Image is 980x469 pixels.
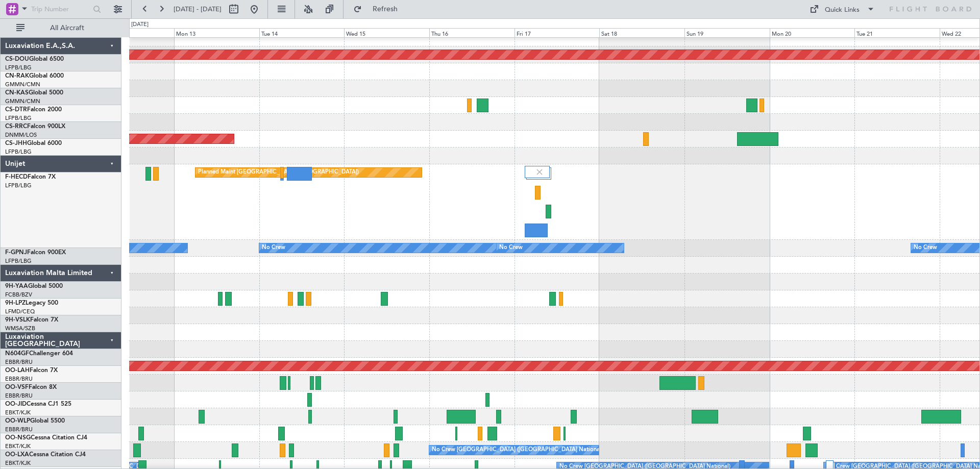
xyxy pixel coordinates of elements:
[5,452,29,458] span: OO-LXA
[5,308,35,315] a: LFMD/CEQ
[5,384,29,390] span: OO-VSF
[5,418,65,424] a: OO-WLPGlobal 5500
[5,435,31,441] span: OO-NSG
[5,73,64,79] a: CN-RAKGlobal 6000
[5,426,33,433] a: EBBR/BRU
[684,28,770,37] div: Sun 19
[89,28,175,37] div: Sun 12
[432,442,603,458] div: No Crew [GEOGRAPHIC_DATA] ([GEOGRAPHIC_DATA] National)
[770,28,855,37] div: Mon 20
[5,358,33,366] a: EBBR/BRU
[5,300,58,306] a: 9H-LPZLegacy 500
[5,81,40,88] a: GMMN/CMN
[5,283,63,289] a: 9H-YAAGlobal 5000
[854,28,940,37] div: Tue 21
[5,325,35,332] a: WMSA/SZB
[5,174,28,180] span: F-HECD
[5,64,32,71] a: LFPB/LBG
[11,20,111,36] button: All Aircraft
[5,174,56,180] a: F-HECDFalcon 7X
[5,90,63,96] a: CN-KASGlobal 5000
[5,182,32,189] a: LFPB/LBG
[499,240,523,256] div: No Crew
[27,24,108,32] span: All Aircraft
[5,257,32,265] a: LFPB/LBG
[5,351,73,357] a: N604GFChallenger 604
[344,28,429,37] div: Wed 15
[5,401,71,407] a: OO-JIDCessna CJ1 525
[535,167,544,177] img: gray-close.svg
[5,283,28,289] span: 9H-YAA
[174,5,222,14] span: [DATE] - [DATE]
[5,384,57,390] a: OO-VSFFalcon 8X
[31,2,90,17] input: Trip Number
[5,401,27,407] span: OO-JID
[5,300,26,306] span: 9H-LPZ
[5,140,62,146] a: CS-JHHGlobal 6000
[174,28,259,37] div: Mon 13
[5,291,32,299] a: FCBB/BZV
[5,56,29,62] span: CS-DOU
[131,20,149,29] div: [DATE]
[5,250,66,256] a: F-GPNJFalcon 900EX
[429,28,514,37] div: Thu 16
[5,97,40,105] a: GMMN/CMN
[599,28,684,37] div: Sat 18
[5,114,32,122] a: LFPB/LBG
[5,107,62,113] a: CS-DTRFalcon 2000
[514,28,600,37] div: Fri 17
[5,56,64,62] a: CS-DOUGlobal 6500
[5,73,29,79] span: CN-RAK
[5,418,30,424] span: OO-WLP
[262,240,285,256] div: No Crew
[198,165,359,180] div: Planned Maint [GEOGRAPHIC_DATA] ([GEOGRAPHIC_DATA])
[914,240,937,256] div: No Crew
[5,250,27,256] span: F-GPNJ
[5,140,27,146] span: CS-JHH
[5,452,86,458] a: OO-LXACessna Citation CJ4
[5,409,31,416] a: EBKT/KJK
[5,367,30,374] span: OO-LAH
[259,28,345,37] div: Tue 14
[5,367,58,374] a: OO-LAHFalcon 7X
[5,459,31,467] a: EBKT/KJK
[5,124,27,130] span: CS-RRC
[5,351,29,357] span: N604GF
[5,90,29,96] span: CN-KAS
[5,131,37,139] a: DNMM/LOS
[825,5,860,15] div: Quick Links
[5,317,58,323] a: 9H-VSLKFalcon 7X
[5,148,32,156] a: LFPB/LBG
[5,107,27,113] span: CS-DTR
[5,317,30,323] span: 9H-VSLK
[5,375,33,383] a: EBBR/BRU
[349,1,410,17] button: Refresh
[364,6,407,13] span: Refresh
[5,435,87,441] a: OO-NSGCessna Citation CJ4
[5,392,33,400] a: EBBR/BRU
[5,442,31,450] a: EBKT/KJK
[5,124,65,130] a: CS-RRCFalcon 900LX
[804,1,880,17] button: Quick Links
